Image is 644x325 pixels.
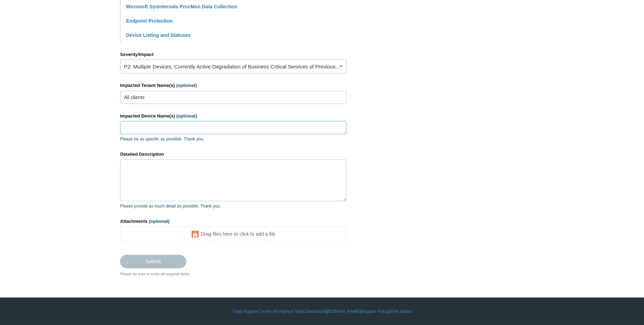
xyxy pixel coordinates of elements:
[120,203,346,209] p: Please provide as much detail as possible. Thank you.
[120,59,346,73] a: P2: Multiple Devices, Currently Active Degradation of Business Critical Services of Previously Wo...
[126,32,191,38] a: Device Listing and Statuses
[362,308,388,315] a: Support Policy
[233,308,284,315] a: Todyl Support Center Home
[120,151,346,158] label: Detailed Description
[327,308,360,315] a: [DOMAIN_NAME]
[120,308,524,315] div: | | | |
[176,83,197,88] span: (optional)
[120,136,346,142] p: Please be as specific as possible. Thank you.
[120,218,346,225] label: Attachments
[126,18,173,24] a: Endpoint Protection
[390,308,411,315] a: SGN Status
[120,271,346,277] div: Please be sure to enter all required fields.
[120,51,346,58] label: Severity/Impact
[126,4,237,9] a: Microsoft SysInternals ProcMon Data Collection
[176,113,197,119] span: (optional)
[149,219,170,224] span: (optional)
[120,82,346,89] label: Impacted Tenant Name(s)
[120,113,346,120] label: Impacted Device Name(s)
[120,255,186,268] input: Submit
[285,308,326,315] a: Your Todyl Dashboard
